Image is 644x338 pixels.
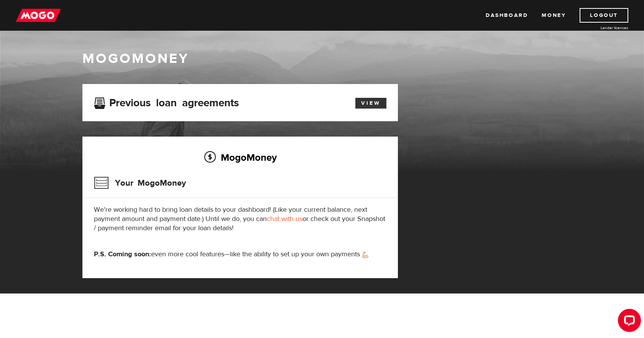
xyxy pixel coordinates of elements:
[94,205,386,233] p: We're working hard to bring loan details to your dashboard! (Like your current balance, next paym...
[612,306,644,338] iframe: LiveChat chat widget
[94,149,386,165] h2: MogoMoney
[94,250,151,259] strong: P.S. Coming soon:
[82,51,562,67] h1: MogoMoney
[486,8,528,23] a: Dashboard
[362,252,368,258] img: strong arm emoji
[571,25,628,31] a: Lender licences
[94,250,386,259] p: even more cool features—like the ability to set up your own payments
[355,98,386,109] a: View
[267,214,302,223] a: chat with us
[94,97,239,107] h3: Previous loan agreements
[542,8,566,23] a: Money
[580,8,628,23] a: Logout
[16,8,61,23] img: mogo_logo-11ee424be714fa7cbb0f0f49df9e16ec.png
[94,173,186,193] h3: Your MogoMoney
